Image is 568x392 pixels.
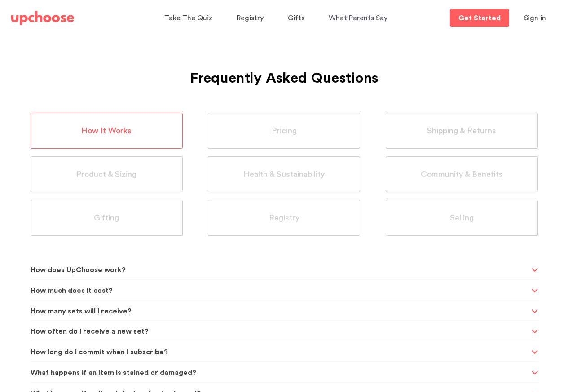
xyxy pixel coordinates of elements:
[450,213,474,223] span: Selling
[31,280,529,302] span: How much does it cost?
[11,9,74,27] a: UpChoose
[427,126,496,136] span: Shipping & Returns
[269,213,299,223] span: Registry
[76,169,136,180] span: Product & Sizing
[237,14,264,22] span: Registry
[81,126,132,136] span: How It Works
[31,48,538,90] h1: Frequently Asked Questions
[329,14,387,22] span: What Parents Say
[31,341,529,363] span: How long do I commit when I subscribe?
[524,14,546,22] span: Sign in
[11,11,74,25] img: UpChoose
[243,169,325,180] span: Health & Sustainability
[164,9,215,27] a: Take The Quiz
[450,9,509,27] a: Get Started
[31,259,529,281] span: How does UpChoose work?
[237,9,266,27] a: Registry
[421,169,503,180] span: Community & Benefits
[458,14,501,22] p: Get Started
[164,14,212,22] span: Take The Quiz
[329,9,390,27] a: What Parents Say
[288,14,304,22] span: Gifts
[31,300,529,322] span: How many sets will I receive?
[31,362,529,384] span: What happens if an item is stained or damaged?
[272,126,297,136] span: Pricing
[31,321,529,343] span: How often do I receive a new set?
[513,9,557,27] button: Sign in
[288,9,307,27] a: Gifts
[94,213,119,223] span: Gifting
